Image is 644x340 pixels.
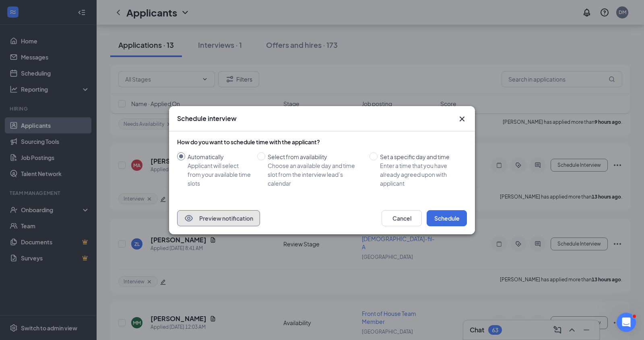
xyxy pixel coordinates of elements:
div: Select from availability [268,152,363,161]
div: Automatically [188,152,251,161]
svg: Eye [184,213,194,223]
div: Enter a time that you have already agreed upon with applicant [380,161,460,188]
button: EyePreview notification [177,210,260,226]
div: Applicant will select from your available time slots [188,161,251,188]
div: How do you want to schedule time with the applicant? [177,138,467,146]
h3: Schedule interview [177,114,237,123]
iframe: Intercom live chat [617,313,636,332]
button: Schedule [427,210,467,226]
div: Choose an available day and time slot from the interview lead’s calendar [268,161,363,188]
svg: Cross [457,114,467,124]
button: Close [457,114,467,124]
button: Cancel [382,210,422,226]
div: Set a specific day and time [380,152,460,161]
